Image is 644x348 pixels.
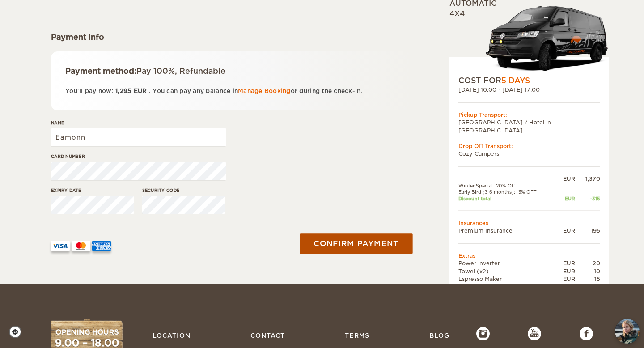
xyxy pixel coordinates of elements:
div: [DATE] 10:00 - [DATE] 17:00 [458,86,600,93]
label: Expiry date [51,187,134,194]
td: [GEOGRAPHIC_DATA] / Hotel in [GEOGRAPHIC_DATA] [458,119,600,134]
span: 1,295 [115,88,131,94]
div: EUR [555,175,575,182]
img: mastercard [72,241,90,251]
img: Freyja at Cozy Campers [615,319,640,344]
td: Insurances [458,219,600,227]
a: Blog [425,327,454,344]
p: You'll pay now: . You can pay any balance in or during the check-in. [65,86,397,96]
span: EUR [134,88,147,94]
img: AMEX [92,241,111,251]
a: Cookie settings [9,326,27,338]
td: Towel (x2) [458,267,555,275]
div: EUR [555,195,575,201]
img: stor-langur-4.png [485,1,609,75]
a: Terms [340,327,374,344]
span: Pay 100%, Refundable [136,67,225,76]
td: Extras [458,252,600,259]
div: Pickup Transport: [458,111,600,119]
button: chat-button [615,319,640,344]
button: Confirm payment [300,233,412,254]
span: 5 Days [501,76,530,85]
div: 10 [575,267,600,275]
div: 20 [575,259,600,267]
a: Manage Booking [238,88,291,94]
div: EUR [555,227,575,234]
td: Winter Special -20% Off [458,182,555,189]
label: Card number [51,153,226,160]
td: Power inverter [458,259,555,267]
div: EUR [555,259,575,267]
div: 195 [575,227,600,234]
label: Name [51,119,226,126]
td: Espresso Maker [458,275,555,282]
td: Cozy Campers [458,149,600,157]
div: 15 [575,275,600,282]
div: 1,370 [575,175,600,182]
div: COST FOR [458,75,600,85]
div: Drop Off Transport: [458,142,600,149]
div: EUR [555,275,575,282]
td: Premium Insurance [458,227,555,234]
td: Discount total [458,195,555,201]
td: Early Bird (3-6 months): -3% OFF [458,189,555,195]
img: VISA [51,241,70,251]
a: Location [148,327,195,344]
label: Security code [142,187,225,194]
div: -315 [575,195,600,201]
div: Payment info [51,32,411,42]
div: EUR [555,267,575,275]
a: Contact [246,327,289,344]
div: Payment method: [65,66,397,76]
